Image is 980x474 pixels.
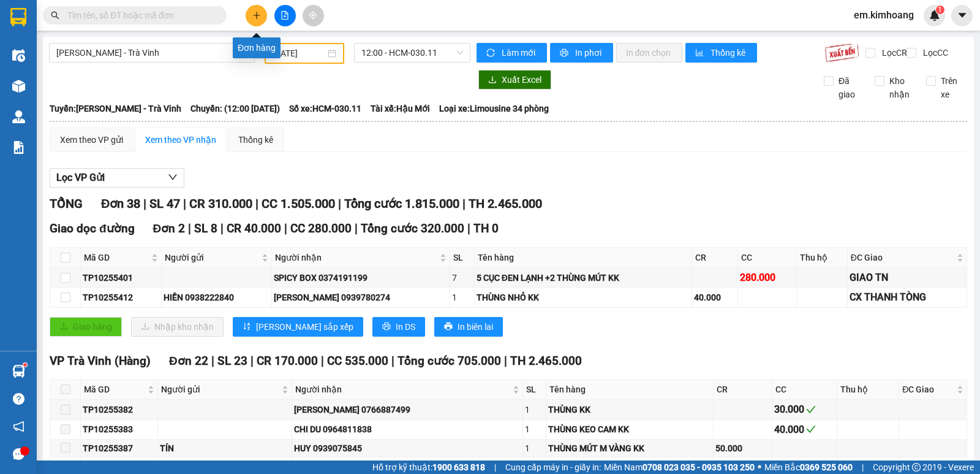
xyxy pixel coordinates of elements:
span: Hồ Chí Minh - Trà Vinh [56,44,247,62]
span: aim [309,11,317,20]
td: TP10255412 [81,288,162,307]
div: 1 [525,460,544,473]
span: | [188,221,191,235]
button: caret-down [951,5,973,26]
span: Người gửi [165,251,259,264]
span: Đơn 2 [153,221,186,235]
button: downloadXuất Excel [478,70,551,90]
button: sort-ascending[PERSON_NAME] sắp xếp [233,317,363,337]
span: check [806,405,816,415]
span: Miền Nam [604,461,755,474]
td: TP10255382 [81,400,158,419]
span: | [284,221,287,235]
div: QUYÊN (PHƯỚC THỦY) 0906775466 [294,460,521,473]
span: CC 1.505.000 [262,196,335,211]
div: TP10255382 [83,403,156,416]
div: HỘP KK [548,460,710,473]
div: Xem theo VP nhận [145,133,216,147]
img: icon-new-feature [929,10,940,21]
button: Lọc VP Gửi [50,168,184,188]
span: | [143,196,146,211]
span: copyright [912,463,921,472]
div: 7 [452,271,472,285]
span: | [251,354,254,368]
span: Lọc VP Gửi [56,170,105,185]
img: solution-icon [12,141,25,154]
span: Mã GD [84,251,149,264]
span: Người gửi [161,383,279,396]
span: In DS [396,320,415,334]
input: 13/10/2025 [273,47,326,60]
img: warehouse-icon [12,80,25,93]
span: | [391,354,394,368]
div: CHI DU 0964811838 [294,422,521,436]
span: down [168,172,178,182]
span: check [806,424,816,434]
strong: 0369 525 060 [800,462,853,472]
span: CR 170.000 [257,354,318,368]
td: TP10255401 [81,268,162,288]
span: Hỗ trợ kỹ thuật: [372,461,485,474]
span: TH 2.465.000 [510,354,582,368]
div: 30.000 [774,402,835,417]
span: Người nhận [275,251,437,264]
button: syncLàm mới [477,43,547,63]
div: 1 [525,403,544,416]
th: CR [692,248,738,268]
span: | [211,354,214,368]
button: uploadGiao hàng [50,317,122,337]
span: download [488,75,497,85]
div: TP10255388 [83,460,156,473]
span: SL 8 [194,221,217,235]
button: file-add [274,5,296,26]
span: CR 310.000 [189,196,252,211]
span: notification [13,421,24,432]
td: TP10255383 [81,420,158,440]
span: Loại xe: Limousine 34 phòng [439,102,549,115]
span: bar-chart [695,48,706,58]
span: Kho nhận [884,74,916,101]
span: ⚪️ [758,465,761,470]
div: 1 [452,291,472,304]
strong: 1900 633 818 [432,462,485,472]
div: 1 [525,422,544,436]
span: 1 [938,6,942,14]
span: Đơn 22 [169,354,208,368]
span: | [504,354,507,368]
span: sort-ascending [243,322,251,332]
div: Thống kê [238,133,273,147]
div: 1 [525,442,544,455]
span: caret-down [957,10,968,21]
button: In đơn chọn [616,43,683,63]
span: CC 280.000 [290,221,352,235]
span: VP Trà Vinh (Hàng) [50,354,151,368]
button: downloadNhập kho nhận [131,317,224,337]
img: warehouse-icon [12,365,25,378]
strong: 0708 023 035 - 0935 103 250 [643,462,755,472]
span: Xuất Excel [502,73,541,86]
span: | [494,461,496,474]
div: TÍN [160,442,289,455]
th: CR [714,380,772,400]
sup: 1 [23,363,27,367]
div: THÙNG KK [548,403,710,416]
button: bar-chartThống kê [685,43,757,63]
span: Chuyến: (12:00 [DATE]) [190,102,280,115]
span: file-add [281,11,289,20]
span: printer [382,322,391,332]
span: plus [252,11,261,20]
span: Người nhận [295,383,510,396]
span: Tổng cước 320.000 [361,221,464,235]
button: aim [303,5,324,26]
td: TP10255387 [81,440,158,457]
div: [DEMOGRAPHIC_DATA] [160,460,289,473]
th: Thu hộ [797,248,848,268]
span: | [255,196,258,211]
img: 9k= [824,43,859,63]
div: HIỀN 0938222840 [164,291,269,304]
span: In biên lai [458,320,493,334]
b: Tuyến: [PERSON_NAME] - Trà Vinh [50,104,181,113]
th: CC [738,248,797,268]
span: Tài xế: Hậu Mới [371,102,430,115]
span: TỔNG [50,196,83,211]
